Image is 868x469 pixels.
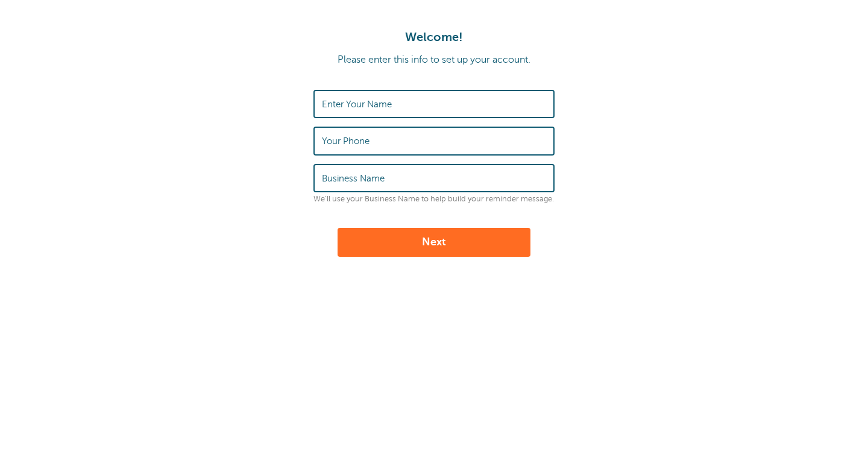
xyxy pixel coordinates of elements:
[12,30,856,45] h1: Welcome!
[313,195,555,204] p: We'll use your Business Name to help build your reminder message.
[322,99,392,110] label: Enter Your Name
[322,136,370,146] label: Your Phone
[322,173,385,184] label: Business Name
[338,228,530,257] button: Next
[12,54,856,66] p: Please enter this info to set up your account.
